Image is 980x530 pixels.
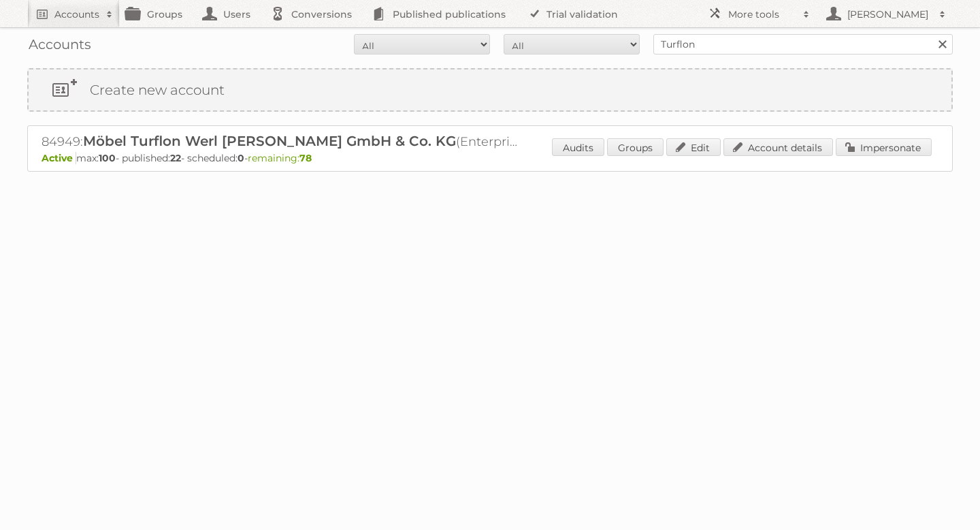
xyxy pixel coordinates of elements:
strong: 100 [99,152,116,164]
a: Create new account [29,69,951,110]
span: Active [42,152,76,164]
p: max: - published: - scheduled: - [42,152,938,164]
span: remaining: [248,152,312,164]
a: Audits [552,138,604,156]
strong: 0 [238,152,244,164]
a: Impersonate [836,138,932,156]
a: Edit [666,138,721,156]
h2: 84949: (Enterprise 100) [42,133,518,151]
span: Möbel Turflon Werl [PERSON_NAME] GmbH & Co. KG [83,133,456,149]
h2: Accounts [54,7,99,21]
strong: 78 [299,152,312,164]
a: Account details [723,138,833,156]
strong: 22 [170,152,181,164]
a: Groups [607,138,664,156]
h2: [PERSON_NAME] [844,7,932,21]
h2: More tools [728,7,796,21]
